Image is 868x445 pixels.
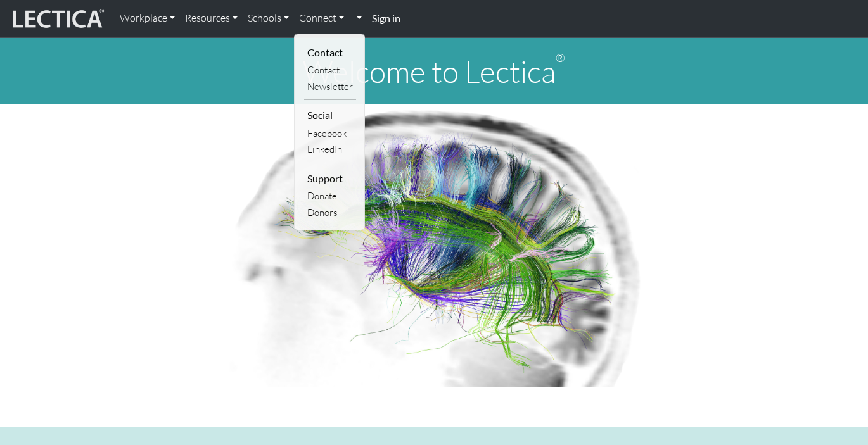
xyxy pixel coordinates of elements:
a: Connect [294,5,349,32]
img: Human Connectome Project Image [222,104,646,387]
li: Contact [304,42,356,63]
a: Newsletter [304,78,356,94]
strong: Sign in [372,12,400,24]
a: Schools [243,5,294,32]
li: Support [304,168,356,189]
a: Resources [180,5,243,32]
sup: ® [556,51,565,65]
a: Contact [304,62,356,78]
a: LinkedIn [304,141,356,157]
a: Facebook [304,125,356,141]
a: Donors [304,204,356,220]
a: Sign in [367,5,405,32]
img: lecticalive [10,7,105,31]
li: Social [304,105,356,125]
a: Donate [304,188,356,204]
a: Workplace [115,5,180,32]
